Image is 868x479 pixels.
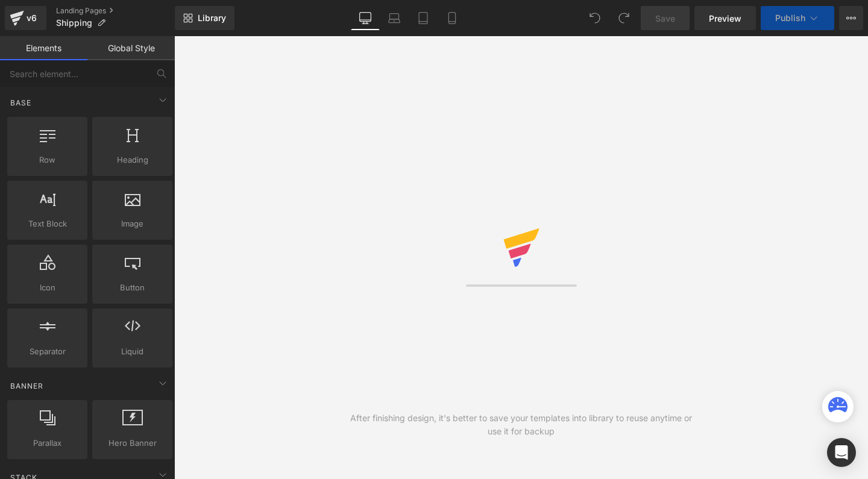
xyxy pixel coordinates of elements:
[96,437,169,449] span: Hero Banner
[11,218,84,230] span: Text Block
[56,6,175,16] a: Landing Pages
[438,6,467,30] a: Mobile
[96,154,169,166] span: Heading
[655,12,675,25] span: Save
[839,6,863,30] button: More
[351,6,380,30] a: Desktop
[709,12,741,25] span: Preview
[612,6,636,30] button: Redo
[827,438,856,467] div: Open Intercom Messenger
[9,380,45,392] span: Banner
[87,36,175,60] a: Global Style
[96,218,169,230] span: Image
[583,6,607,30] button: Undo
[96,281,169,294] span: Button
[11,345,84,358] span: Separator
[24,10,39,26] div: v6
[694,6,756,30] a: Preview
[11,437,84,449] span: Parallax
[198,13,226,23] span: Library
[175,6,234,30] a: New Library
[380,6,409,30] a: Laptop
[5,6,46,30] a: v6
[56,18,92,28] span: Shipping
[348,412,695,438] div: After finishing design, it's better to save your templates into library to reuse anytime or use i...
[9,97,33,108] span: Base
[11,281,84,294] span: Icon
[96,345,169,358] span: Liquid
[761,6,834,30] button: Publish
[11,154,84,166] span: Row
[775,13,805,23] span: Publish
[409,6,438,30] a: Tablet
